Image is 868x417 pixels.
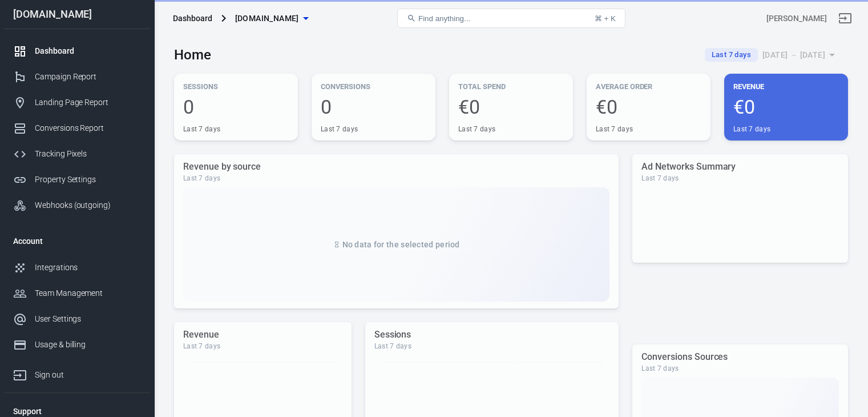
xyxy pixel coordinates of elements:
div: Webhooks (outgoing) [35,199,141,211]
a: Property Settings [4,167,150,193]
div: Conversions Report [35,122,141,134]
a: Landing Page Report [4,90,150,115]
a: User Settings [4,306,150,332]
a: Tracking Pixels [4,141,150,167]
div: Team Management [35,287,141,299]
a: Integrations [4,255,150,280]
a: Sign out [831,5,859,32]
span: Find anything... [418,14,470,23]
button: [DOMAIN_NAME] [231,8,313,29]
div: Dashboard [173,13,212,24]
div: Campaign Report [35,71,141,83]
div: ⌘ + K [595,14,616,23]
a: Dashboard [4,38,150,64]
a: Conversions Report [4,115,150,141]
h3: Home [174,47,211,63]
span: olgawebersocial.de [235,11,299,26]
div: [DOMAIN_NAME] [4,9,150,19]
a: Webhooks (outgoing) [4,193,150,218]
a: Sign out [4,358,150,388]
div: Tracking Pixels [35,148,141,160]
div: Account id: 4GGnmKtI [766,13,827,25]
div: Sign out [35,369,141,381]
a: Team Management [4,280,150,306]
a: Campaign Report [4,64,150,90]
div: User Settings [35,313,141,325]
a: Usage & billing [4,332,150,358]
div: Landing Page Report [35,97,141,109]
li: Account [4,227,150,255]
button: Find anything...⌘ + K [397,9,625,28]
div: Integrations [35,262,141,274]
div: Property Settings [35,174,141,186]
div: Dashboard [35,45,141,57]
div: Usage & billing [35,339,141,351]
